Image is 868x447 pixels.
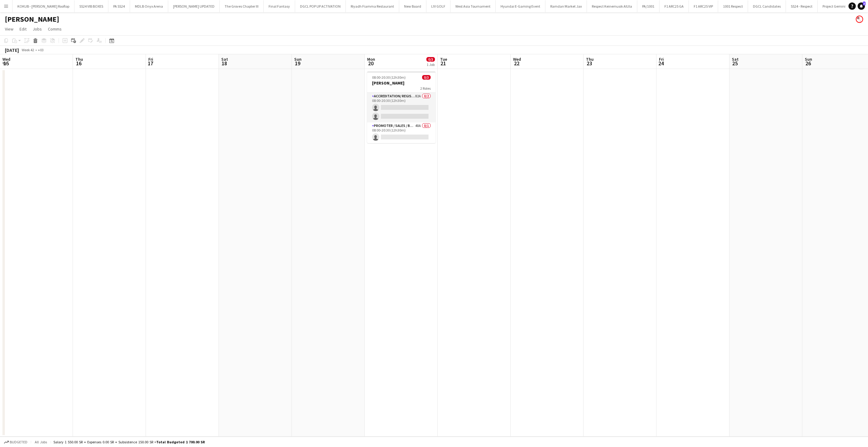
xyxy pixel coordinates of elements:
span: Mon [367,56,375,62]
span: 17 [147,60,153,67]
button: [PERSON_NAME] UPDATED [168,0,220,12]
button: MDLB Onyx Arena [130,0,168,12]
div: +03 [38,48,44,52]
app-card-role: Promoter / Sales / Brand Ambassador40A0/108:00-20:30 (12h30m) [367,122,436,143]
button: DGCL POP UP ACTIVATION [295,0,346,12]
span: 23 [585,60,594,67]
button: New Board [399,0,426,12]
app-card-role: Accreditation/ Registration / Ticketing82A0/208:00-20:30 (12h30m) [367,93,436,122]
h3: [PERSON_NAME] [367,80,436,86]
a: 3 [858,2,865,10]
span: 21 [439,60,447,67]
a: Edit [17,25,29,33]
span: All jobs [34,440,48,444]
span: Thu [75,56,83,62]
span: Sun [294,56,302,62]
span: 0/3 [422,75,431,80]
a: View [2,25,16,33]
button: KOKUB - [PERSON_NAME] Rooftop [13,0,74,12]
div: 1 Job [427,62,435,67]
span: Fri [659,56,664,62]
span: 24 [658,60,664,67]
span: 25 [731,60,739,67]
span: 2 Roles [420,86,431,91]
app-job-card: 08:00-20:30 (12h30m)0/3[PERSON_NAME]2 RolesAccreditation/ Registration / Ticketing82A0/208:00-20:... [367,71,436,143]
div: [DATE] [5,47,19,53]
button: F1 ARC25 GA [660,0,689,12]
span: Thu [586,56,594,62]
span: 20 [366,60,375,67]
span: Tue [440,56,447,62]
span: 3 [863,2,866,5]
span: 18 [220,60,228,67]
button: Project Gemini 25 [818,0,855,12]
a: Comms [45,25,64,33]
span: 15 [2,60,10,67]
span: 0/3 [426,57,435,62]
button: DGCL Candidates [748,0,786,12]
span: Sat [732,56,739,62]
button: Respect Keinemusik AlUla [587,0,637,12]
span: 16 [74,60,83,67]
span: Sat [221,56,228,62]
span: 22 [512,60,521,67]
span: 08:00-20:30 (12h30m) [372,75,406,80]
button: SS24 - Respect [786,0,818,12]
span: 19 [293,60,302,67]
span: Wed [513,56,521,62]
button: Hyundai E-Gaming Event [496,0,545,12]
span: View [5,26,13,32]
a: Jobs [30,25,44,33]
button: PA/1001 [637,0,660,12]
button: Budgeted [3,439,28,445]
span: Week 42 [20,48,35,52]
span: Budgeted [10,440,27,444]
span: Comms [48,26,62,32]
button: F1 ARC25 VIP [689,0,718,12]
span: Sun [805,56,812,62]
span: 26 [804,60,812,67]
span: Fri [148,56,153,62]
button: 1001 Respect [718,0,748,12]
button: Riyadh Fiamma Restaurant [346,0,399,12]
app-user-avatar: Yousef Alotaibi [856,16,863,23]
button: SS24 VIB BOXES [74,0,108,12]
span: Jobs [33,26,42,32]
h1: [PERSON_NAME] [5,15,59,24]
button: West Asia Tournament [450,0,496,12]
div: Salary 1 550.00 SR + Expenses 0.00 SR + Subsistence 150.00 SR = [53,440,205,444]
button: LIV GOLF [426,0,450,12]
span: Total Budgeted 1 700.00 SR [156,440,205,444]
span: Edit [20,26,27,32]
button: Final Fantasy [264,0,295,12]
button: The Groves Chapter III [220,0,264,12]
button: Ramdan Market Jax [545,0,587,12]
span: Wed [2,56,10,62]
button: PA SS24 [108,0,130,12]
